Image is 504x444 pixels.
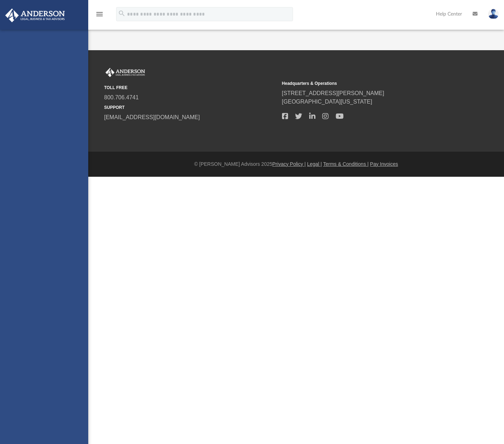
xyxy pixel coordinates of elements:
[95,13,104,18] a: menu
[370,161,398,167] a: Pay Invoices
[282,80,455,87] small: Headquarters & Operations
[488,9,499,19] img: User Pic
[323,161,369,167] a: Terms & Conditions |
[104,94,139,100] a: 800.706.4741
[118,10,126,17] i: search
[104,68,146,77] img: Anderson Advisors Platinum Portal
[307,161,322,167] a: Legal |
[104,104,277,111] small: SUPPORT
[95,10,104,18] i: menu
[88,160,504,168] div: © [PERSON_NAME] Advisors 2025
[104,114,200,120] a: [EMAIL_ADDRESS][DOMAIN_NAME]
[282,90,384,96] a: [STREET_ADDRESS][PERSON_NAME]
[104,84,277,91] small: TOLL FREE
[272,161,306,167] a: Privacy Policy |
[3,8,67,22] img: Anderson Advisors Platinum Portal
[282,99,372,105] a: [GEOGRAPHIC_DATA][US_STATE]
